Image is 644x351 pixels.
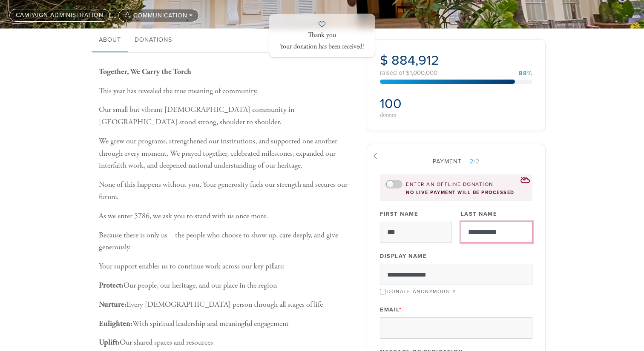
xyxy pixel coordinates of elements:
label: Last Name [461,210,497,218]
a: Campaign Administration [9,9,110,22]
b: Uplift: [99,337,120,347]
label: Display Name [380,252,427,260]
p: Our people, our heritage, and our place in the region [99,280,354,292]
span: Your donation has been received! [280,43,364,51]
span: /2 [465,158,480,165]
label: Enter an offline donation [406,181,493,188]
p: Our shared spaces and resources [99,337,354,349]
p: Our small but vibrant [DEMOGRAPHIC_DATA] community in [GEOGRAPHIC_DATA] stood strong, shoulder to... [99,104,354,128]
h2: 100 [380,96,454,112]
div: donors [380,112,454,118]
p: As we enter 5786, we ask you to stand with us once more. [99,210,354,223]
label: Donate Anonymously [387,288,456,294]
button: communication [118,9,199,22]
span: 2 [470,158,474,165]
a: Donations [128,29,179,52]
b: Enlighten: [99,319,132,328]
span: $ [380,52,388,68]
b: Protect: [99,280,124,290]
p: We grew our programs, strengthened our institutions, and supported one another through every mome... [99,135,354,172]
span: This field is required. [399,306,402,313]
a: About [92,29,128,52]
b: Nurture: [99,300,126,309]
p: Your support enables us to continue work across our key pillars: [99,260,354,273]
p: This year has revealed the true meaning of community. [99,85,354,97]
div: Payment [380,157,532,166]
p: With spiritual leadership and meaningful engagement [99,318,354,330]
p: None of this happens without you. Your generosity fuels our strength and secures our future. [99,179,354,203]
label: Email [380,306,402,314]
p: Every [DEMOGRAPHIC_DATA] person through all stages of life [99,299,354,311]
div: no live payment will be processed [385,190,527,195]
div: raised of $1,000,000 [380,70,532,76]
span: 884,912 [391,52,439,68]
label: First Name [380,210,418,218]
b: Together, We Carry the Torch [99,67,191,77]
span: Thank you [308,31,336,39]
div: 88% [519,71,532,77]
p: Because there is only us—the people who choose to show up, care deeply, and give generously. [99,229,354,254]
